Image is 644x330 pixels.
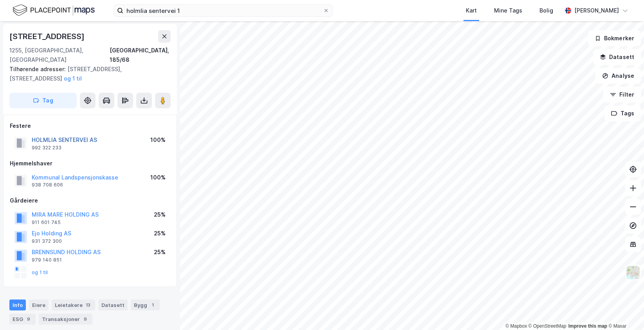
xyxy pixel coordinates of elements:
div: Kart [466,6,477,15]
div: Info [9,300,26,310]
div: Datasett [98,300,128,310]
div: 1 [149,301,157,309]
iframe: Chat Widget [605,292,644,330]
div: 992 322 233 [32,145,61,151]
div: 9 [81,315,89,323]
input: Søk på adresse, matrikkel, gårdeiere, leietakere eller personer [123,5,323,16]
div: [GEOGRAPHIC_DATA], 185/68 [110,46,171,65]
div: 13 [84,301,92,309]
div: Transaksjoner [39,314,92,325]
div: ESG [9,314,36,325]
button: Tag [9,93,77,108]
div: [STREET_ADDRESS] [9,30,86,43]
a: Mapbox [505,323,527,329]
div: [STREET_ADDRESS], [STREET_ADDRESS] [9,65,164,83]
div: 25% [154,229,166,238]
button: Tags [604,106,641,121]
a: OpenStreetMap [529,323,566,329]
div: Bygg [131,300,160,310]
div: Bolig [539,6,553,15]
a: Improve this map [568,323,607,329]
div: Leietakere [52,300,95,310]
div: Festere [10,121,170,131]
div: 9 [25,315,32,323]
div: 979 140 851 [32,257,62,263]
button: Datasett [593,49,641,65]
div: 25% [154,210,166,219]
div: 911 601 745 [32,219,61,226]
div: [PERSON_NAME] [574,6,619,15]
button: Analyse [595,68,641,84]
div: 938 708 606 [32,182,63,188]
div: 1255, [GEOGRAPHIC_DATA], [GEOGRAPHIC_DATA] [9,46,110,65]
div: Eiere [29,300,49,310]
div: Gårdeiere [10,196,170,205]
div: 931 372 300 [32,238,62,244]
button: Filter [603,87,641,102]
button: Bokmerker [588,30,641,46]
img: logo.f888ab2527a4732fd821a326f86c7f29.svg [13,4,95,17]
span: Tilhørende adresser: [9,66,67,72]
div: Mine Tags [494,6,522,15]
img: Z [626,265,640,280]
div: Hjemmelshaver [10,159,170,168]
div: 100% [150,173,166,182]
div: 100% [150,135,166,145]
div: 25% [154,247,166,257]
